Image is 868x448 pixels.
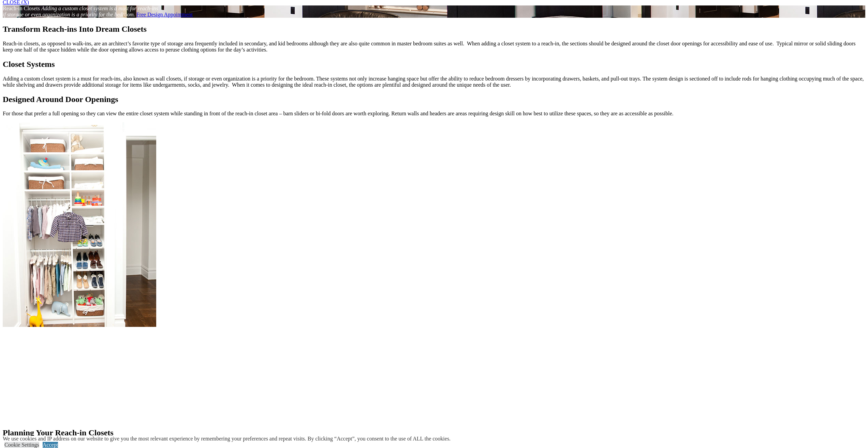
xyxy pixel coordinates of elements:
img: reach-in closet for little boy [3,122,156,327]
h2: Designed Around Door Openings [3,95,865,104]
h1: Transform Reach-ins Into Dream Closets [3,25,865,34]
a: Accept [43,442,58,448]
span: Reach-in Closets [3,5,40,11]
p: Adding a custom closet system is a must for reach-ins, also known as wall closets, if storage or ... [3,76,865,88]
a: Free Design Appointment [136,12,193,17]
h2: Planning Your Reach-in Closets [3,428,865,437]
p: Reach-in closets, as opposed to walk-ins, are an architect’s favorite type of storage area freque... [3,41,865,53]
a: Cookie Settings [4,442,39,448]
div: We use cookies and IP address on our website to give you the most relevant experience by remember... [3,436,451,442]
p: For those that prefer a full opening so they can view the entire closet system while standing in ... [3,111,865,117]
h2: Closet Systems [3,60,865,69]
em: Adding a custom closet system is a must for reach-ins if storage or even organization is a priori... [3,5,158,17]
